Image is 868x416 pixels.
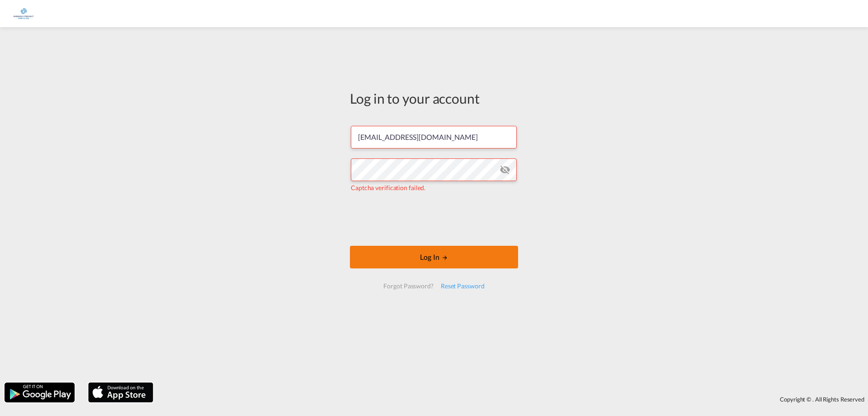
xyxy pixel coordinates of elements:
[500,164,510,175] md-icon: icon-eye-off
[14,4,34,24] img: e1326340b7c511ef854e8d6a806141ad.jpg
[158,392,868,407] div: Copyright © . All Rights Reserved
[351,126,517,148] input: Enter email/phone number
[380,278,437,294] div: Forgot Password?
[350,89,518,108] div: Log in to your account
[4,382,75,403] img: google.png
[365,201,503,237] iframe: reCAPTCHA
[437,278,488,294] div: Reset Password
[87,382,154,403] img: apple.png
[351,184,425,191] span: Captcha verification failed.
[350,246,518,268] button: LOGIN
